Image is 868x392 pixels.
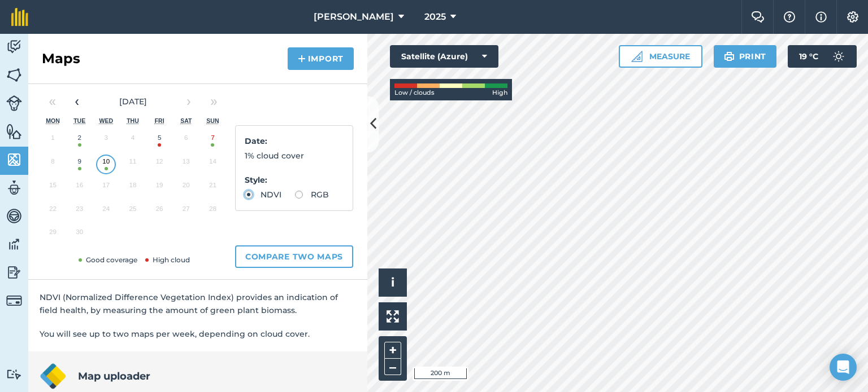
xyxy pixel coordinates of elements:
span: High cloud [143,256,190,264]
button: September 22, 2025 [40,200,66,223]
span: 2025 [424,10,446,24]
abbr: Sunday [206,117,219,124]
button: September 14, 2025 [199,152,226,176]
p: You will see up to two maps per week, depending on cloud cover. [40,328,356,340]
button: Print [714,45,777,68]
button: September 17, 2025 [93,176,119,200]
img: svg+xml;base64,PHN2ZyB4bWxucz0iaHR0cDovL3d3dy53My5vcmcvMjAwMC9zdmciIHdpZHRoPSIxNCIgaGVpZ2h0PSIyNC... [298,52,306,65]
label: RGB [295,191,329,199]
abbr: Monday [46,117,60,124]
img: A question mark icon [783,11,796,23]
img: svg+xml;base64,PD94bWwgdmVyc2lvbj0iMS4wIiBlbmNvZGluZz0idXRmLTgiPz4KPCEtLSBHZW5lcmF0b3I6IEFkb2JlIE... [6,264,22,281]
h4: Map uploader [78,368,150,384]
button: September 21, 2025 [199,176,226,200]
button: September 13, 2025 [173,152,199,176]
button: September 12, 2025 [146,152,173,176]
button: Import [288,47,354,70]
button: September 16, 2025 [66,176,93,200]
span: [DATE] [119,96,147,107]
button: « [40,89,64,114]
abbr: Friday [155,117,164,124]
button: September 27, 2025 [173,200,199,223]
abbr: Wednesday [99,117,114,124]
button: ‹ [64,89,89,114]
button: September 7, 2025 [199,129,226,152]
span: [PERSON_NAME] [314,10,394,24]
abbr: Thursday [127,117,139,124]
p: 1% cloud cover [245,149,344,162]
img: Four arrows, one pointing top left, one top right, one bottom right and the last bottom left [387,310,399,323]
button: September 5, 2025 [146,129,173,152]
img: svg+xml;base64,PD94bWwgdmVyc2lvbj0iMS4wIiBlbmNvZGluZz0idXRmLTgiPz4KPCEtLSBHZW5lcmF0b3I6IEFkb2JlIE... [6,179,22,196]
button: + [384,342,401,359]
div: Open Intercom Messenger [830,354,857,381]
img: svg+xml;base64,PHN2ZyB4bWxucz0iaHR0cDovL3d3dy53My5vcmcvMjAwMC9zdmciIHdpZHRoPSIxNyIgaGVpZ2h0PSIxNy... [815,10,827,24]
button: September 30, 2025 [66,223,93,246]
button: [DATE] [89,89,176,114]
button: 19 °C [788,45,857,68]
button: September 3, 2025 [93,129,119,152]
button: September 20, 2025 [173,176,199,200]
button: Compare two maps [235,245,353,268]
button: September 10, 2025 [93,152,119,176]
span: High [492,88,507,98]
label: NDVI [245,191,281,199]
img: A cog icon [846,11,860,23]
span: Low / clouds [394,88,435,98]
img: fieldmargin Logo [11,8,28,26]
button: September 15, 2025 [40,176,66,200]
button: September 18, 2025 [119,176,146,200]
button: » [201,89,226,114]
img: svg+xml;base64,PD94bWwgdmVyc2lvbj0iMS4wIiBlbmNvZGluZz0idXRmLTgiPz4KPCEtLSBHZW5lcmF0b3I6IEFkb2JlIE... [6,293,22,309]
button: September 2, 2025 [66,129,93,152]
button: September 24, 2025 [93,200,119,223]
button: September 6, 2025 [173,129,199,152]
button: i [379,268,407,297]
img: Map uploader logo [40,363,67,390]
abbr: Tuesday [73,117,85,124]
img: Two speech bubbles overlapping with the left bubble in the forefront [751,11,765,23]
h2: Maps [42,50,80,68]
img: svg+xml;base64,PD94bWwgdmVyc2lvbj0iMS4wIiBlbmNvZGluZz0idXRmLTgiPz4KPCEtLSBHZW5lcmF0b3I6IEFkb2JlIE... [6,236,22,253]
button: September 23, 2025 [66,200,93,223]
button: September 9, 2025 [66,152,93,176]
img: Ruler icon [631,51,643,62]
button: › [176,89,201,114]
span: Good coverage [76,256,137,264]
span: 19 ° C [799,45,818,68]
button: September 28, 2025 [199,200,226,223]
button: September 8, 2025 [40,152,66,176]
button: September 25, 2025 [119,200,146,223]
button: – [384,359,401,375]
button: September 29, 2025 [40,223,66,246]
img: svg+xml;base64,PD94bWwgdmVyc2lvbj0iMS4wIiBlbmNvZGluZz0idXRmLTgiPz4KPCEtLSBHZW5lcmF0b3I6IEFkb2JlIE... [6,369,22,380]
img: svg+xml;base64,PD94bWwgdmVyc2lvbj0iMS4wIiBlbmNvZGluZz0idXRmLTgiPz4KPCEtLSBHZW5lcmF0b3I6IEFkb2JlIE... [6,208,22,224]
strong: Date : [245,136,267,146]
img: svg+xml;base64,PHN2ZyB4bWxucz0iaHR0cDovL3d3dy53My5vcmcvMjAwMC9zdmciIHdpZHRoPSIxOSIgaGVpZ2h0PSIyNC... [724,50,735,63]
button: September 4, 2025 [119,129,146,152]
img: svg+xml;base64,PHN2ZyB4bWxucz0iaHR0cDovL3d3dy53My5vcmcvMjAwMC9zdmciIHdpZHRoPSI1NiIgaGVpZ2h0PSI2MC... [6,151,22,168]
img: svg+xml;base64,PD94bWwgdmVyc2lvbj0iMS4wIiBlbmNvZGluZz0idXRmLTgiPz4KPCEtLSBHZW5lcmF0b3I6IEFkb2JlIE... [6,38,22,55]
button: Measure [619,45,702,68]
img: svg+xml;base64,PHN2ZyB4bWxucz0iaHR0cDovL3d3dy53My5vcmcvMjAwMC9zdmciIHdpZHRoPSI1NiIgaGVpZ2h0PSI2MC... [6,123,22,140]
img: svg+xml;base64,PHN2ZyB4bWxucz0iaHR0cDovL3d3dy53My5vcmcvMjAwMC9zdmciIHdpZHRoPSI1NiIgaGVpZ2h0PSI2MC... [6,67,22,83]
button: September 1, 2025 [40,129,66,152]
button: September 19, 2025 [146,176,173,200]
img: svg+xml;base64,PD94bWwgdmVyc2lvbj0iMS4wIiBlbmNvZGluZz0idXRmLTgiPz4KPCEtLSBHZW5lcmF0b3I6IEFkb2JlIE... [6,95,22,111]
img: svg+xml;base64,PD94bWwgdmVyc2lvbj0iMS4wIiBlbmNvZGluZz0idXRmLTgiPz4KPCEtLSBHZW5lcmF0b3I6IEFkb2JlIE... [827,45,850,68]
button: September 11, 2025 [119,152,146,176]
strong: Style : [245,175,267,185]
abbr: Saturday [180,117,192,124]
p: NDVI (Normalized Difference Vegetation Index) provides an indication of field health, by measurin... [40,291,356,316]
span: i [391,275,394,289]
button: September 26, 2025 [146,200,173,223]
button: Satellite (Azure) [390,45,498,68]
